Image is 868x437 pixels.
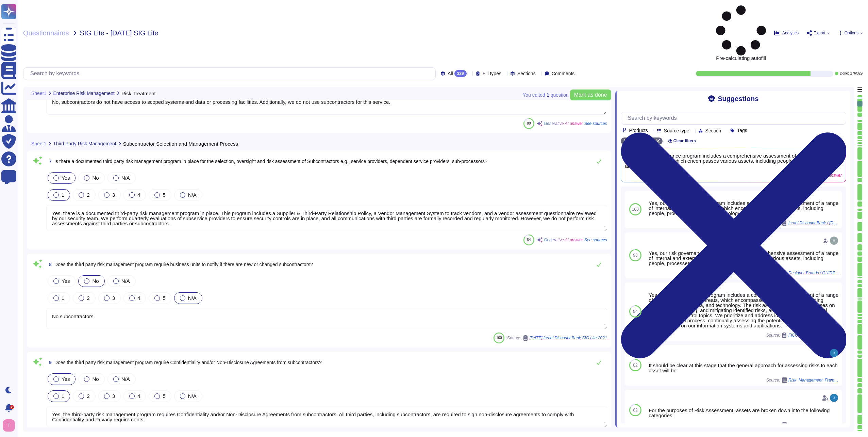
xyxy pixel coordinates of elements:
[137,393,140,399] span: 4
[830,237,838,245] img: user
[123,141,238,146] span: Subcontractor Selection and Management Process
[188,393,197,399] span: N/A
[112,393,115,399] span: 3
[137,295,140,301] span: 4
[814,31,825,35] span: Export
[31,91,46,96] span: Sheet1
[87,295,89,301] span: 2
[523,93,568,97] span: You edited question
[27,68,435,80] input: Search by keywords
[716,5,766,61] span: Pre-calculating autofill
[188,295,197,301] span: N/A
[633,408,637,412] span: 82
[23,30,69,36] span: Questionnaires
[53,141,116,146] span: Third Party Risk Management
[850,72,863,75] span: 276 / 329
[584,122,607,126] span: See sources
[54,262,313,267] span: Does the third party risk management program require business units to notify if there are new or...
[46,308,607,329] textarea: No subcontractors.
[584,238,607,242] span: See sources
[10,405,14,409] div: 9+
[845,31,858,35] span: Options
[766,422,839,428] span: Source:
[544,122,583,126] span: Generative AI answer
[54,360,322,365] span: Does the third party risk management program require Confidentiality and/or Non-Disclosure Agreem...
[632,207,639,211] span: 100
[782,31,799,35] span: Analytics
[121,175,130,181] span: N/A
[46,205,607,231] textarea: Yes, there is a documented third-party risk management program in place. This program includes a ...
[46,94,607,115] textarea: No, subcontractors do not have access to scoped systems and data or processing facilities. Additi...
[454,70,467,77] div: 329
[163,295,165,301] span: 5
[62,278,70,284] span: Yes
[840,72,849,75] span: Done:
[633,253,637,257] span: 93
[62,376,70,382] span: Yes
[774,30,799,36] button: Analytics
[544,238,583,242] span: Generative AI answer
[53,91,115,96] span: Enterprise Risk Management
[448,71,453,76] span: All
[46,360,52,365] span: 9
[570,90,611,100] button: Mark as done
[87,192,89,198] span: 2
[517,71,536,76] span: Sections
[62,175,70,181] span: Yes
[633,309,637,313] span: 84
[87,393,89,399] span: 2
[527,122,531,125] span: 80
[830,394,838,402] img: user
[54,159,487,164] span: Is there a documented third party risk management program in place for the selection, oversight a...
[496,336,502,340] span: 100
[46,262,52,267] span: 8
[46,406,607,427] textarea: Yes, the third-party risk management program requires Confidentiality and/or Non-Disclosure Agree...
[62,192,64,198] span: 1
[163,393,165,399] span: 5
[547,93,549,97] b: 1
[112,295,115,301] span: 3
[112,192,115,198] span: 3
[121,91,156,96] span: Risk Treatment
[121,376,130,382] span: N/A
[788,423,839,427] span: Risk_Management_Framework.pdf
[137,192,140,198] span: 4
[830,349,838,357] img: user
[46,159,52,164] span: 7
[92,278,99,284] span: No
[80,30,158,36] span: SIG Lite - [DATE] SIG Lite
[1,418,20,433] button: user
[92,175,99,181] span: No
[31,141,46,146] span: Sheet1
[574,92,607,98] span: Mark as done
[483,71,501,76] span: Fill types
[530,336,607,340] span: [DATE] Israel Discount Bank SIG Lite 2021
[121,278,130,284] span: N/A
[649,408,839,418] div: For the purposes of Risk Assessment, assets are broken down into the following categories:
[507,335,607,341] span: Source:
[92,376,99,382] span: No
[188,192,197,198] span: N/A
[633,363,637,367] span: 82
[62,295,64,301] span: 1
[163,192,165,198] span: 5
[62,393,64,399] span: 1
[3,419,15,432] img: user
[624,112,846,124] input: Search by keywords
[527,238,531,242] span: 84
[552,71,575,76] span: Comments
